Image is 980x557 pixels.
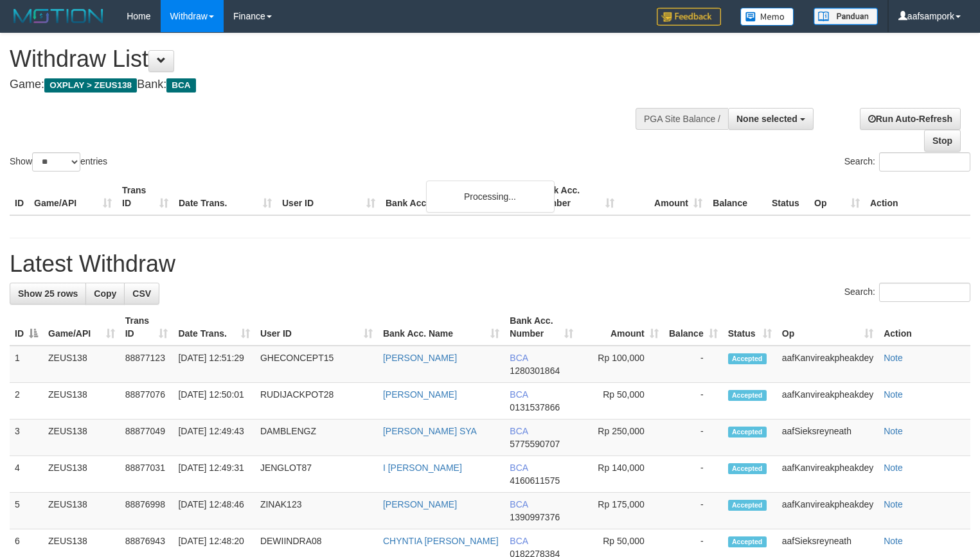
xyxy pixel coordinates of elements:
[383,389,457,400] a: [PERSON_NAME]
[173,346,254,383] td: [DATE] 12:51:29
[728,500,767,511] span: Accepted
[664,420,723,456] td: -
[380,179,531,215] th: Bank Acc. Name
[383,536,499,546] a: CHYNTIA [PERSON_NAME]
[120,420,174,456] td: 88877049
[510,439,560,449] span: Copy 5775590707 to clipboard
[426,181,555,213] div: Processing...
[860,108,961,130] a: Run Auto-Refresh
[10,346,43,383] td: 1
[728,536,767,547] span: Accepted
[173,309,254,346] th: Date Trans.: activate to sort column ascending
[728,463,767,474] span: Accepted
[120,383,174,420] td: 88877076
[10,6,107,26] img: MOTION_logo.png
[664,346,723,383] td: -
[578,346,664,383] td: Rp 100,000
[383,353,457,363] a: [PERSON_NAME]
[884,426,903,436] a: Note
[10,493,43,529] td: 5
[884,499,903,509] a: Note
[383,426,477,436] a: [PERSON_NAME] SYA
[578,309,664,346] th: Amount: activate to sort column ascending
[94,288,116,299] span: Copy
[173,493,254,529] td: [DATE] 12:48:46
[120,346,174,383] td: 88877123
[29,179,117,215] th: Game/API
[383,463,462,473] a: I [PERSON_NAME]
[879,152,970,172] input: Search:
[504,309,578,346] th: Bank Acc. Number: activate to sort column ascending
[728,353,767,364] span: Accepted
[124,283,159,305] a: CSV
[884,353,903,363] a: Note
[664,309,723,346] th: Balance: activate to sort column ascending
[728,108,814,130] button: None selected
[884,536,903,546] a: Note
[578,493,664,529] td: Rp 175,000
[777,493,878,529] td: aafKanvireakpheakdey
[10,309,43,346] th: ID: activate to sort column descending
[777,420,878,456] td: aafSieksreyneath
[708,179,767,215] th: Balance
[664,493,723,529] td: -
[120,493,174,529] td: 88876998
[865,179,970,215] th: Action
[85,283,125,305] a: Copy
[173,383,254,420] td: [DATE] 12:50:01
[777,309,878,346] th: Op: activate to sort column ascending
[255,383,378,420] td: RUDIJACKPOT28
[664,383,723,420] td: -
[510,402,560,412] span: Copy 0131537866 to clipboard
[10,46,641,72] h1: Withdraw List
[255,420,378,456] td: DAMBLENGZ
[510,426,528,436] span: BCA
[728,390,767,401] span: Accepted
[636,108,728,130] div: PGA Site Balance /
[657,8,721,26] img: Feedback.jpg
[578,456,664,493] td: Rp 140,000
[619,179,708,215] th: Amount
[378,309,504,346] th: Bank Acc. Name: activate to sort column ascending
[767,179,809,215] th: Status
[777,346,878,383] td: aafKanvireakpheakdey
[723,309,777,346] th: Status: activate to sort column ascending
[844,283,970,302] label: Search:
[43,420,120,456] td: ZEUS138
[740,8,794,26] img: Button%20Memo.svg
[884,389,903,400] a: Note
[255,493,378,529] td: ZINAK123
[277,179,380,215] th: User ID
[510,499,528,509] span: BCA
[578,383,664,420] td: Rp 50,000
[10,179,29,215] th: ID
[510,512,560,522] span: Copy 1390997376 to clipboard
[510,353,528,363] span: BCA
[43,383,120,420] td: ZEUS138
[844,152,970,172] label: Search:
[814,8,878,25] img: panduan.png
[10,383,43,420] td: 2
[173,420,254,456] td: [DATE] 12:49:43
[174,179,277,215] th: Date Trans.
[10,251,970,277] h1: Latest Withdraw
[10,152,107,172] label: Show entries
[531,179,619,215] th: Bank Acc. Number
[510,536,528,546] span: BCA
[664,456,723,493] td: -
[777,456,878,493] td: aafKanvireakpheakdey
[879,283,970,302] input: Search:
[10,78,641,91] h4: Game: Bank:
[383,499,457,509] a: [PERSON_NAME]
[117,179,174,215] th: Trans ID
[510,463,528,473] span: BCA
[43,456,120,493] td: ZEUS138
[255,346,378,383] td: GHECONCEPT15
[255,456,378,493] td: JENGLOT87
[10,456,43,493] td: 4
[18,288,78,299] span: Show 25 rows
[736,114,797,124] span: None selected
[510,389,528,400] span: BCA
[884,463,903,473] a: Note
[10,420,43,456] td: 3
